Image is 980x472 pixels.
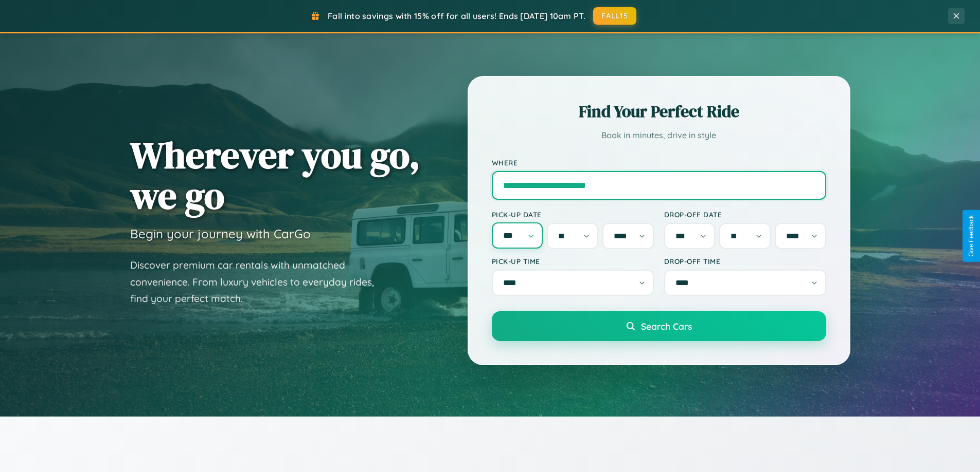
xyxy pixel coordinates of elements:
[968,215,975,257] div: Give Feedback
[328,11,585,21] span: Fall into savings with 15% off for all users! Ends [DATE] 10am PT.
[492,257,654,266] label: Pick-up Time
[492,210,654,219] label: Pick-up Date
[130,135,420,216] h1: Wherever you go, we go
[664,210,826,219] label: Drop-off Date
[593,7,636,25] button: FALL15
[492,158,826,167] label: Where
[492,311,826,341] button: Search Cars
[492,128,826,143] p: Book in minutes, drive in style
[492,100,826,123] h2: Find Your Perfect Ride
[130,226,311,241] h3: Begin your journey with CarGo
[641,320,692,332] span: Search Cars
[664,257,826,266] label: Drop-off Time
[130,257,387,307] p: Discover premium car rentals with unmatched convenience. From luxury vehicles to everyday rides, ...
